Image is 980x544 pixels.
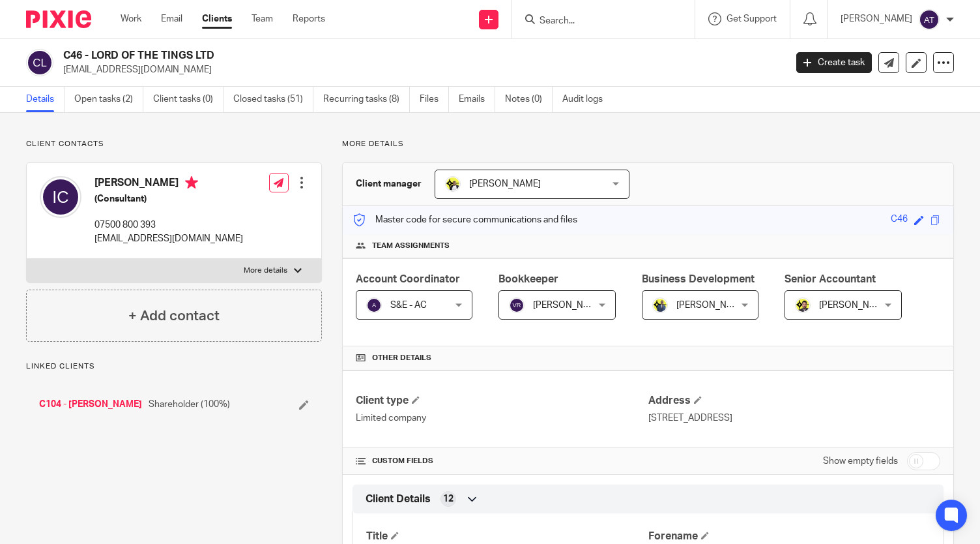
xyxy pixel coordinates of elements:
[648,530,930,543] h4: Forename
[26,139,322,149] p: Client contacts
[366,297,382,313] img: svg%3E
[149,398,230,411] span: Shareholder (100%)
[233,87,313,112] a: Closed tasks (51)
[356,177,422,190] h3: Client manager
[161,12,182,25] a: Email
[390,301,427,310] span: S&E - AC
[94,176,243,192] h4: [PERSON_NAME]
[498,274,558,284] span: Bookkeeper
[63,63,777,76] p: [EMAIL_ADDRESS][DOMAIN_NAME]
[353,213,577,226] p: Master code for secure communications and files
[342,139,954,149] p: More details
[648,394,940,408] h4: Address
[445,176,461,192] img: Carine-Starbridge.jpg
[356,412,648,425] p: Limited company
[469,179,541,189] span: [PERSON_NAME]
[652,297,668,313] img: Dennis-Starbridge.jpg
[533,301,605,310] span: [PERSON_NAME]
[40,176,81,218] img: svg%3E
[63,49,634,63] h2: C46 - LORD OF THE TINGS LTD
[252,12,273,25] a: Team
[323,87,410,112] a: Recurring tasks (8)
[121,12,141,25] a: Work
[919,9,940,30] img: svg%3E
[356,274,460,284] span: Account Coordinator
[94,219,243,232] p: 07500 800 393
[841,12,912,25] p: [PERSON_NAME]
[372,353,431,363] span: Other details
[153,87,223,112] a: Client tasks (0)
[94,232,243,245] p: [EMAIL_ADDRESS][DOMAIN_NAME]
[202,12,232,25] a: Clients
[443,492,454,506] span: 12
[459,87,495,112] a: Emails
[94,192,243,205] h5: (Consultant)
[642,274,755,284] span: Business Development
[538,16,656,27] input: Search
[562,87,612,112] a: Audit logs
[366,492,431,506] span: Client Details
[727,14,777,23] span: Get Support
[823,455,898,468] label: Show empty fields
[372,241,450,251] span: Team assignments
[26,49,53,76] img: svg%3E
[366,530,648,543] h4: Title
[74,87,143,112] a: Open tasks (2)
[26,87,65,112] a: Details
[356,456,648,466] h4: CUSTOM FIELDS
[420,87,449,112] a: Files
[796,52,872,73] a: Create task
[505,87,553,112] a: Notes (0)
[39,398,142,411] a: C104 - [PERSON_NAME]
[185,176,198,189] i: Primary
[128,306,220,326] h4: + Add contact
[785,274,876,284] span: Senior Accountant
[26,10,91,28] img: Pixie
[819,301,891,310] span: [PERSON_NAME]
[26,361,322,372] p: Linked clients
[509,297,525,313] img: svg%3E
[676,301,748,310] span: [PERSON_NAME]
[795,297,811,313] img: Netra-New-Starbridge-Yellow.jpg
[293,12,325,25] a: Reports
[891,213,908,228] div: C46
[244,265,287,276] p: More details
[356,394,648,408] h4: Client type
[648,412,940,425] p: [STREET_ADDRESS]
